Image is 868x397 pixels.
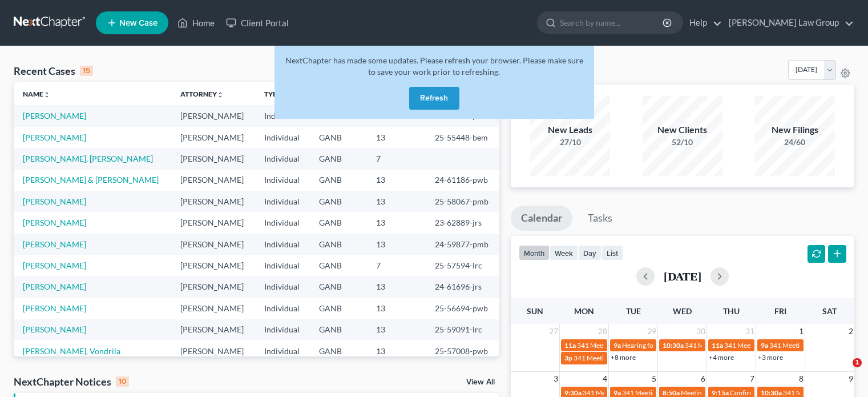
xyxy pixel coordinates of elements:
[171,191,255,212] td: [PERSON_NAME]
[758,353,783,362] a: +3 more
[255,255,310,276] td: Individual
[643,123,722,137] div: New Clients
[611,353,636,362] a: +8 more
[552,372,559,386] span: 3
[23,111,86,121] a: [PERSON_NAME]
[550,245,578,260] button: week
[255,148,310,169] td: Individual
[626,306,641,316] span: Tue
[23,282,86,291] a: [PERSON_NAME]
[119,19,158,27] span: New Case
[171,127,255,148] td: [PERSON_NAME]
[426,170,499,191] td: 24-61186-pwb
[597,324,608,338] span: 28
[23,346,120,356] a: [PERSON_NAME], Vondrila
[564,341,576,350] span: 11a
[367,148,425,169] td: 7
[622,388,725,397] span: 341 Meeting for [PERSON_NAME]
[684,13,722,33] a: Help
[23,197,86,206] a: [PERSON_NAME]
[426,127,499,148] td: 25-55448-bem
[171,170,255,191] td: [PERSON_NAME]
[426,255,499,276] td: 25-57594-lrc
[755,137,835,148] div: 24/60
[426,276,499,298] td: 24-61696-jrs
[23,324,86,334] a: [PERSON_NAME]
[663,341,684,350] span: 10:30a
[564,388,582,397] span: 9:30a
[426,212,499,233] td: 23-62889-jrs
[255,298,310,319] td: Individual
[14,375,129,388] div: NextChapter Notices
[171,255,255,276] td: [PERSON_NAME]
[774,306,786,316] span: Fri
[367,127,425,148] td: 13
[829,358,857,386] iframe: Intercom live chat
[255,170,310,191] td: Individual
[310,255,367,276] td: GANB
[220,13,294,33] a: Client Portal
[749,372,756,386] span: 7
[723,306,740,316] span: Thu
[310,298,367,319] td: GANB
[519,245,550,260] button: month
[171,148,255,169] td: [PERSON_NAME]
[264,90,288,98] a: Typeunfold_more
[822,306,837,316] span: Sat
[171,319,255,340] td: [PERSON_NAME]
[171,212,255,233] td: [PERSON_NAME]
[367,340,425,362] td: 13
[426,191,499,212] td: 25-58067-pmb
[310,276,367,298] td: GANB
[761,388,782,397] span: 10:30a
[116,376,129,387] div: 10
[255,234,310,255] td: Individual
[755,123,835,137] div: New Filings
[171,298,255,319] td: [PERSON_NAME]
[14,64,93,78] div: Recent Cases
[578,245,601,260] button: day
[172,13,220,33] a: Home
[426,234,499,255] td: 24-59877-pmb
[663,388,680,397] span: 8:50a
[601,245,623,260] button: list
[367,170,425,191] td: 13
[712,388,729,397] span: 9:15a
[171,105,255,126] td: [PERSON_NAME]
[761,341,768,350] span: 9a
[23,260,86,270] a: [PERSON_NAME]
[23,239,86,249] a: [PERSON_NAME]
[847,324,854,338] span: 2
[673,306,692,316] span: Wed
[255,276,310,298] td: Individual
[601,372,608,386] span: 4
[578,206,623,231] a: Tasks
[798,372,805,386] span: 8
[643,137,722,148] div: 52/10
[426,298,499,319] td: 25-56694-pwb
[255,127,310,148] td: Individual
[367,298,425,319] td: 13
[664,270,701,282] h2: [DATE]
[23,90,50,98] a: Nameunfold_more
[180,90,224,98] a: Attorneyunfold_more
[255,319,310,340] td: Individual
[709,353,734,362] a: +4 more
[712,341,723,350] span: 11a
[310,170,367,191] td: GANB
[255,191,310,212] td: Individual
[310,191,367,212] td: GANB
[548,324,559,338] span: 27
[80,66,93,76] div: 15
[367,319,425,340] td: 13
[560,12,664,33] input: Search by name...
[255,105,310,126] td: Individual
[646,324,657,338] span: 29
[255,340,310,362] td: Individual
[511,206,572,231] a: Calendar
[217,91,224,98] i: unfold_more
[310,127,367,148] td: GANB
[798,324,805,338] span: 1
[574,354,737,362] span: 341 Meeting for [PERSON_NAME] & [PERSON_NAME]
[564,354,572,362] span: 3p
